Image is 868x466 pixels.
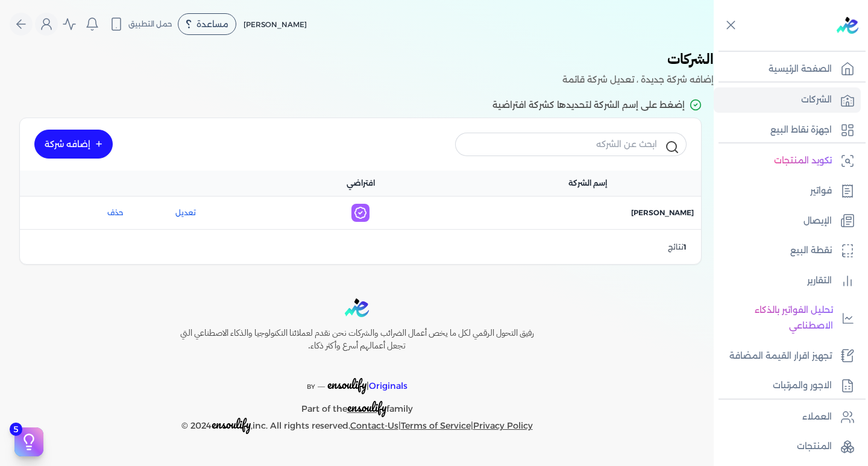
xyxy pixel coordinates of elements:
span: BY [307,383,315,391]
p: إضغط على إسم الشركة لتحديدها كشركة افتراضية [12,98,702,113]
span: افتراضي [347,178,375,189]
span: مساعدة [197,20,228,28]
p: الشركات [801,92,832,108]
a: إضافه شركة [34,130,113,159]
a: اجهزة نقاط البيع [714,118,861,143]
div: مساعدة [178,13,236,35]
p: نتائج [668,239,687,255]
p: الإيصال [804,213,832,229]
p: الصفحة الرئيسية [769,61,832,77]
a: تحليل الفواتير بالذكاء الاصطناعي [714,298,861,338]
a: الصفحة الرئيسية [714,57,861,82]
span: 1 [684,242,687,251]
p: فواتير [810,183,832,199]
p: تحليل الفواتير بالذكاء الاصطناعي [720,303,833,333]
p: اجهزة نقاط البيع [770,122,832,138]
p: المنتجات [797,439,832,455]
p: العملاء [802,409,832,425]
a: فواتير [714,178,861,204]
a: الاجور والمرتبات [714,373,861,398]
a: العملاء [714,405,861,430]
a: Contact-Us [350,420,398,431]
span: [PERSON_NAME] [631,207,694,218]
a: تعديل [143,207,228,218]
a: المنتجات [714,434,861,459]
a: ensoulify [347,403,386,414]
p: نقطة البيع [790,243,832,259]
input: ابحث عن الشركه [455,133,687,156]
img: logo [837,17,858,34]
span: ensoulify [212,415,251,433]
span: ensoulify [327,375,366,394]
p: Part of the family [154,395,559,417]
span: 5 [10,423,22,436]
a: تكويد المنتجات [714,148,861,174]
button: 5 [14,427,43,456]
span: Originals [369,380,407,391]
p: © 2024 ,inc. All rights reserved. | | [154,417,559,434]
a: تجهيز اقرار القيمة المضافة [714,344,861,369]
a: الشركات [714,87,861,113]
p: التقارير [807,273,832,289]
span: [PERSON_NAME] [244,20,307,29]
a: الإيصال [714,209,861,234]
img: logo [345,298,369,317]
button: حذف [39,207,124,218]
a: التقارير [714,268,861,294]
span: ensoulify [347,398,386,417]
a: نقطة البيع [714,238,861,263]
span: إسم الشركة [568,178,607,189]
p: تكويد المنتجات [774,153,832,169]
a: Privacy Policy [473,420,533,431]
p: تجهيز اقرار القيمة المضافة [729,348,832,364]
a: Terms of Service [401,420,471,431]
sup: __ [318,380,325,388]
h6: رفيق التحول الرقمي لكل ما يخص أعمال الضرائب والشركات نحن نقدم لعملائنا التكنولوجيا والذكاء الاصطن... [154,327,559,353]
p: الاجور والمرتبات [773,378,832,394]
button: حمل التطبيق [106,14,175,34]
p: | [154,362,559,395]
span: حمل التطبيق [128,19,172,30]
